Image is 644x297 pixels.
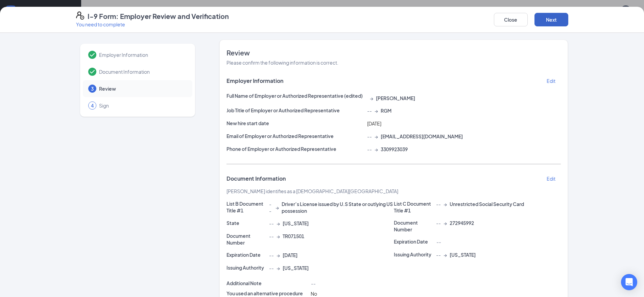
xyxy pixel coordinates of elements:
span: Employer Information [226,77,283,84]
span: → [370,95,373,101]
span: TR071501 [283,233,304,239]
span: -- [269,233,274,239]
span: -- [367,133,372,140]
p: New hire start date [226,120,364,127]
span: → [277,220,280,227]
p: Full Name of Employer or Authorized Representative (edited) [226,92,364,99]
p: You need to complete [76,21,229,28]
svg: FormI9EVerifyIcon [76,12,84,20]
span: Please confirm the following information is correct. [226,60,338,66]
span: [PERSON_NAME] identifies as a [DEMOGRAPHIC_DATA][GEOGRAPHIC_DATA] [226,188,398,194]
span: Employer Information [99,51,186,58]
span: -- [269,201,273,214]
span: → [277,265,280,271]
span: RGM [381,107,391,114]
span: → [375,107,378,114]
span: -- [367,146,372,153]
span: → [375,133,378,140]
button: Next [534,13,568,26]
p: List B Document Title #1 [226,200,266,214]
span: Document Information [99,68,186,75]
p: Expiration Date [394,238,434,245]
span: [PERSON_NAME] [376,95,415,101]
span: [US_STATE] [283,220,309,227]
p: List C Document Title #1 [394,200,434,214]
span: -- [311,280,315,287]
span: [EMAIL_ADDRESS][DOMAIN_NAME] [381,133,463,140]
p: Email of Employer or Authorized Representative [226,133,364,139]
p: State [226,220,266,226]
p: Additional Note [226,280,308,287]
p: Issuing Authority [226,264,266,271]
span: → [277,252,280,258]
span: [DATE] [283,252,297,258]
span: 3309923039 [381,146,408,153]
div: Open Intercom Messenger [621,274,637,290]
span: Review [99,85,186,92]
span: [US_STATE] [450,251,476,258]
span: Unrestricted Social Security Card [450,201,524,207]
span: 272945992 [450,220,474,226]
span: -- [436,251,441,258]
span: -- [367,107,372,114]
span: [US_STATE] [283,265,309,271]
span: -- [269,265,274,271]
h4: I-9 Form: Employer Review and Verification [88,12,229,21]
p: Expiration Date [226,251,266,258]
span: -- [269,252,274,258]
span: → [375,146,378,153]
span: Document Information [226,175,286,182]
span: -- [436,201,441,207]
p: Job Title of Employer or Authorized Representative [226,107,364,114]
span: 3 [91,85,94,92]
span: Sign [99,102,186,109]
span: -- [436,220,441,226]
span: → [444,251,447,258]
span: No [311,291,317,297]
span: 4 [91,102,94,109]
p: Phone of Employer or Authorized Representative [226,145,364,152]
span: → [277,233,280,239]
svg: Checkmark [88,68,96,76]
span: -- [269,220,274,227]
span: Review [226,48,561,58]
span: → [444,201,447,207]
span: → [444,220,447,226]
button: Close [494,13,528,26]
svg: Checkmark [88,51,96,59]
span: -- [436,239,441,245]
span: [DATE] [367,120,381,127]
span: → [276,204,279,211]
p: Document Number [394,219,434,233]
span: Driver’s License issued by U.S State or outlying US possession [282,201,394,214]
p: Issuing Authority [394,251,434,258]
p: Edit [547,175,555,182]
p: Document Number [226,232,266,246]
p: Edit [547,77,555,84]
